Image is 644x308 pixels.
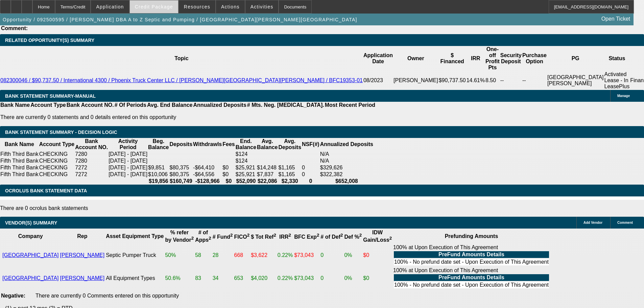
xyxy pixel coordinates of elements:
[234,244,250,266] td: 668
[169,164,193,171] td: $80,375
[485,71,500,90] td: 8.50
[294,267,319,289] td: $73,043
[108,171,148,178] td: [DATE] - [DATE]
[2,252,59,258] a: [GEOGRAPHIC_DATA]
[466,71,485,90] td: 14.61%
[221,4,240,9] span: Actions
[235,171,257,178] td: $25,921
[247,102,325,109] th: # Mts. Neg. [MEDICAL_DATA].
[108,151,148,158] td: [DATE] - [DATE]
[91,0,129,13] button: Application
[195,244,211,266] td: 58
[522,46,547,71] th: Purchase Option
[363,267,392,289] td: $0
[75,151,108,158] td: 7280
[445,233,498,239] b: Prefunding Amounts
[363,244,392,266] td: $0
[5,93,96,99] span: BANK STATEMENT SUMMARY-MANUAL
[105,267,164,289] td: All Equipment Types
[5,220,57,226] span: VENDOR(S) SUMMARY
[195,230,211,243] b: # of Apps
[277,244,293,266] td: 0.22%
[320,158,374,164] td: N/A
[251,234,276,240] b: $ Tot Ref
[251,4,273,9] span: Activities
[302,171,320,178] td: 0
[5,38,94,43] span: RELATED OPPORTUNITY(S) SUMMARY
[235,164,257,171] td: $25,921
[438,46,466,71] th: $ Financed
[302,178,320,185] th: 0
[235,138,257,151] th: End. Balance
[278,178,302,185] th: $2,330
[320,178,374,185] th: $652,008
[583,221,602,224] span: Add Vendor
[5,129,117,135] span: Bank Statement Summary - Decision Logic
[394,282,549,288] td: 100% - No prefund date set - Upon Execution of This Agreement
[108,138,148,151] th: Activity Period
[320,138,374,151] th: Annualized Deposits
[114,102,147,109] th: # Of Periods
[193,178,222,185] th: -$128,966
[389,236,392,241] sup: 2
[320,244,343,266] td: 0
[148,164,169,171] td: $9,851
[278,138,302,151] th: Avg. Deposits
[393,71,438,90] td: [PERSON_NAME]
[216,0,245,13] button: Actions
[320,234,343,240] b: # of Def
[302,138,320,151] th: NSF(#)
[222,138,235,151] th: Fees
[466,46,485,71] th: IRR
[130,0,178,13] button: Credit Package
[278,164,302,171] td: $1,165
[222,164,235,171] td: $0
[96,4,124,9] span: Application
[169,178,193,185] th: $160,749
[165,244,194,266] td: 50%
[500,71,522,90] td: --
[320,171,373,177] div: $322,382
[165,230,194,243] b: % refer by Vendor
[165,267,194,289] td: 50.6%
[247,233,249,238] sup: 2
[222,171,235,178] td: $0
[340,233,343,238] sup: 2
[320,267,343,289] td: 0
[169,171,193,178] td: $80,375
[193,171,222,178] td: -$64,556
[39,164,75,171] td: CHECKING
[75,164,108,171] td: 7272
[39,158,75,164] td: CHECKING
[77,233,87,239] b: Rep
[359,233,362,238] sup: 2
[18,233,43,239] b: Company
[320,151,374,158] td: N/A
[105,244,164,266] td: Septic Pumper Truck
[193,138,222,151] th: Withdrawls
[363,46,393,71] th: Application Date
[108,158,148,164] td: [DATE] - [DATE]
[234,267,250,289] td: 653
[184,4,210,9] span: Resources
[485,46,500,71] th: One-off Profit Pts
[302,164,320,171] td: 0
[35,293,179,299] span: There are currently 0 Comments entered on this opportunity
[393,46,438,71] th: Owner
[2,275,59,281] a: [GEOGRAPHIC_DATA]
[75,138,108,151] th: Bank Account NO.
[193,102,246,109] th: Annualized Deposits
[393,267,550,289] div: 100% at Upon Execution of This Agreement
[148,171,169,178] td: $10,006
[66,102,114,109] th: Bank Account NO.
[169,138,193,151] th: Deposits
[547,71,604,90] td: [GEOGRAPHIC_DATA][PERSON_NAME]
[257,178,278,185] th: $22,086
[75,171,108,178] td: 7272
[148,138,169,151] th: Beg. Balance
[60,275,105,281] a: [PERSON_NAME]
[235,178,257,185] th: $52,090
[273,233,276,238] sup: 2
[191,236,194,241] sup: 2
[279,234,291,240] b: IRR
